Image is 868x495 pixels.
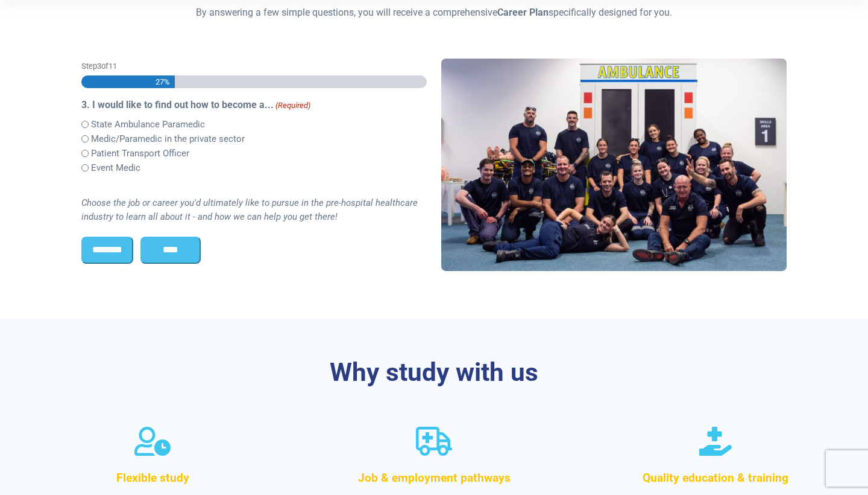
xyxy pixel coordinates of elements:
label: State Ambulance Paramedic [91,118,205,132]
span: (Required) [275,100,311,112]
span: Flexible study [116,471,189,485]
span: 27% [154,75,170,88]
label: Medic/Paramedic in the private sector [91,132,245,146]
p: Step of [81,60,427,72]
h3: Why study with us [81,357,787,388]
span: 3 [97,62,101,71]
p: By answering a few simple questions, you will receive a comprehensive specifically designed for you. [81,5,787,20]
span: Job & employment pathways [358,471,511,485]
span: Quality education & training [643,471,788,485]
label: Patient Transport Officer [91,147,189,161]
i: Choose the job or career you'd ultimately like to pursue in the pre-hospital healthcare industry ... [81,197,418,222]
label: Event Medic [91,161,140,175]
strong: Career Plan [497,7,549,18]
span: 11 [108,62,117,71]
legend: 3. I would like to find out how to become a... [81,98,427,112]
